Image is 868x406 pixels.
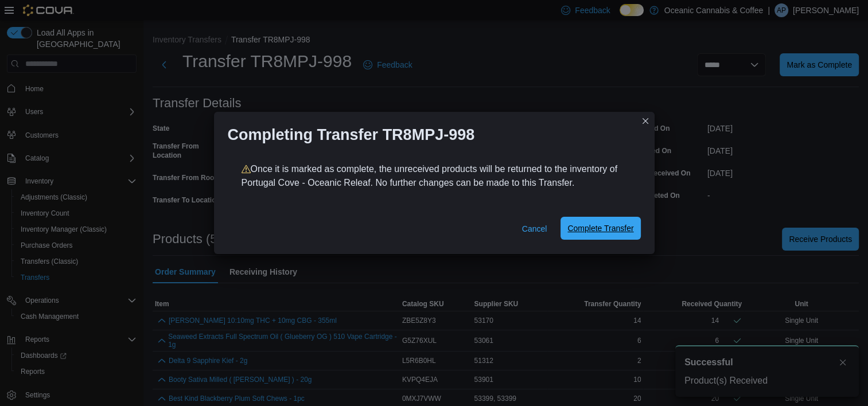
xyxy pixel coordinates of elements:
[567,222,633,234] span: Complete Transfer
[639,114,652,128] button: Closes this modal window
[517,217,552,240] button: Cancel
[560,217,640,240] button: Complete Transfer
[522,223,547,235] span: Cancel
[242,162,627,190] p: Once it is marked as complete, the unreceived products will be returned to the inventory of Portu...
[228,126,475,144] h1: Completing Transfer TR8MPJ-998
